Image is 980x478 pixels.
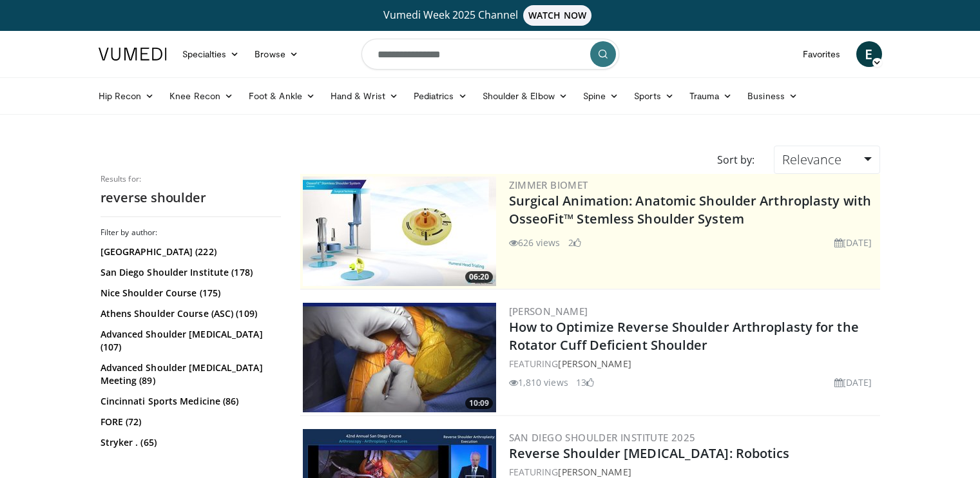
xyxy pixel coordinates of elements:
a: 10:09 [303,303,496,412]
p: Results for: [101,174,281,184]
a: Sports [626,83,682,109]
span: Relevance [782,151,841,168]
a: Advanced Shoulder [MEDICAL_DATA] (107) [101,328,278,354]
a: [PERSON_NAME] [558,466,631,478]
a: [GEOGRAPHIC_DATA] (222) [101,245,278,258]
a: Foot & Ankle [241,83,323,109]
h2: reverse shoulder [101,189,281,206]
a: Spine [575,83,626,109]
a: Hand & Wrist [323,83,406,109]
a: Pediatrics [406,83,475,109]
li: [DATE] [834,236,872,249]
a: Trauma [682,83,740,109]
img: 84e7f812-2061-4fff-86f6-cdff29f66ef4.300x170_q85_crop-smart_upscale.jpg [303,177,496,286]
a: Cincinnati Sports Medicine (86) [101,395,278,408]
a: San Diego Shoulder Institute 2025 [509,431,696,444]
a: Shoulder & Elbow [475,83,575,109]
a: Browse [247,41,306,67]
input: Search topics, interventions [361,39,619,70]
a: Athens Shoulder Course (ASC) (109) [101,307,278,320]
a: Vumedi Week 2025 ChannelWATCH NOW [101,5,880,26]
a: Reverse Shoulder [MEDICAL_DATA]: Robotics [509,445,790,462]
a: Surgical Animation: Anatomic Shoulder Arthroplasty with OsseoFit™ Stemless Shoulder System [509,192,872,227]
a: [PERSON_NAME] [509,305,588,318]
a: Business [740,83,805,109]
a: San Diego Shoulder Institute (178) [101,266,278,279]
a: How to Optimize Reverse Shoulder Arthroplasty for the Rotator Cuff Deficient Shoulder [509,318,859,354]
a: Advanced Shoulder [MEDICAL_DATA] Meeting (89) [101,361,278,387]
h3: Filter by author: [101,227,281,238]
div: Sort by: [707,146,764,174]
li: 1,810 views [509,376,568,389]
a: Favorites [795,41,849,67]
a: FORE (72) [101,416,278,428]
li: 13 [576,376,594,389]
a: E [856,41,882,67]
li: [DATE] [834,376,872,389]
a: Zimmer Biomet [509,178,588,191]
a: 06:20 [303,177,496,286]
span: 10:09 [465,397,493,409]
a: Knee Recon [162,83,241,109]
img: d84aa8c7-537e-4bdf-acf1-23c7ca74a4c4.300x170_q85_crop-smart_upscale.jpg [303,303,496,412]
a: Nice Shoulder Course (175) [101,287,278,300]
li: 2 [568,236,581,249]
span: 06:20 [465,271,493,283]
img: VuMedi Logo [99,48,167,61]
a: Stryker . (65) [101,436,278,449]
a: Hip Recon [91,83,162,109]
a: Relevance [774,146,879,174]
li: 626 views [509,236,561,249]
a: [PERSON_NAME] [558,358,631,370]
span: WATCH NOW [523,5,591,26]
div: FEATURING [509,357,878,370]
a: Specialties [175,41,247,67]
